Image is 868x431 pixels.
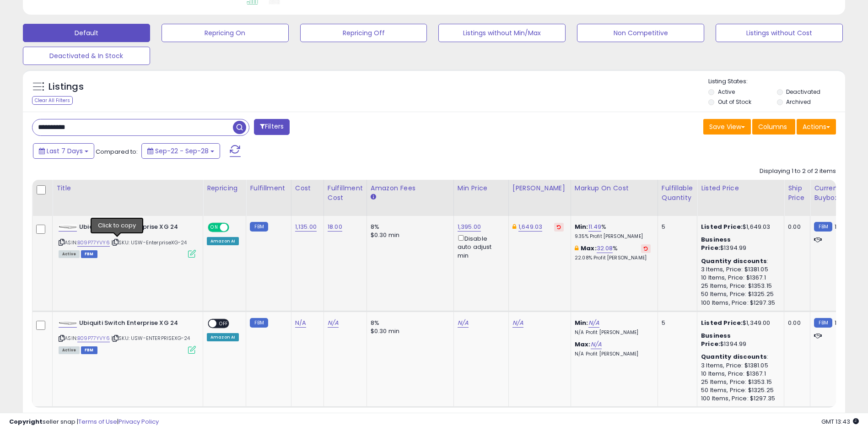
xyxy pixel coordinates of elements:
b: Max: [581,244,597,253]
strong: Copyright [9,417,43,426]
div: Disable auto adjust min [458,233,501,260]
small: FBM [814,318,832,328]
div: 3 Items, Price: $1381.05 [701,265,777,274]
div: % [575,223,651,240]
div: 25 Items, Price: $1353.15 [701,378,777,386]
button: Listings without Min/Max [438,24,566,42]
div: Amazon Fees [371,183,450,193]
button: Filters [254,119,290,135]
div: : [701,257,777,265]
a: N/A [512,318,523,328]
button: Listings without Cost [716,24,843,42]
div: 0.00 [788,223,803,231]
a: N/A [328,318,339,328]
button: Repricing Off [300,24,427,42]
th: The percentage added to the cost of goods (COGS) that forms the calculator for Min & Max prices. [571,180,658,216]
a: 1,395.00 [458,222,481,232]
div: : [701,353,777,361]
a: 1,649.03 [518,222,542,232]
div: $0.30 min [371,231,447,239]
div: ASIN: [59,319,196,353]
div: 8% [371,319,447,327]
span: All listings currently available for purchase on Amazon [59,250,80,258]
button: Actions [797,119,836,135]
label: Out of Stock [718,98,751,106]
p: 9.35% Profit [PERSON_NAME] [575,233,651,240]
label: Active [718,88,735,96]
img: 21b31j7mKKL._SL40_.jpg [59,225,77,230]
span: OFF [228,224,243,232]
div: Fulfillable Quantity [662,183,693,203]
a: 11.49 [588,222,602,232]
div: 10 Items, Price: $1367.1 [701,274,777,282]
div: $1,349.00 [701,319,777,327]
b: Min: [575,222,588,231]
span: Last 7 Days [47,146,83,156]
span: Compared to: [96,147,138,156]
label: Deactivated [786,88,820,96]
a: Privacy Policy [119,417,159,426]
div: $1,649.03 [701,223,777,231]
a: N/A [588,318,599,328]
div: Title [56,183,199,193]
b: Listed Price: [701,318,743,327]
div: Cost [295,183,320,193]
b: Max: [575,340,591,349]
a: N/A [295,318,306,328]
div: Amazon AI [207,237,239,245]
div: $0.30 min [371,327,447,335]
span: FBM [81,346,97,354]
a: Terms of Use [78,417,117,426]
a: B09P77YVY6 [77,239,110,247]
button: Columns [752,119,795,135]
p: Listing States: [708,77,845,86]
span: FBM [81,250,97,258]
div: 0.00 [788,319,803,327]
button: Repricing On [162,24,289,42]
small: Amazon Fees. [371,193,376,201]
div: 100 Items, Price: $1297.35 [701,394,777,403]
a: 18.00 [328,222,342,232]
b: Min: [575,318,588,327]
div: Markup on Cost [575,183,654,193]
small: FBM [814,222,832,232]
a: 32.08 [597,244,613,253]
p: N/A Profit [PERSON_NAME] [575,351,651,357]
div: [PERSON_NAME] [512,183,567,193]
div: Amazon AI [207,333,239,341]
span: 2025-10-6 13:43 GMT [821,417,859,426]
button: Deactivated & In Stock [23,47,150,65]
div: 5 [662,223,690,231]
span: All listings currently available for purchase on Amazon [59,346,80,354]
div: Fulfillment Cost [328,183,363,203]
div: 3 Items, Price: $1381.05 [701,361,777,370]
a: 1,135.00 [295,222,317,232]
span: | SKU: USW-ENTERPRISEXG-24 [111,334,190,342]
div: Clear All Filters [32,96,73,105]
span: 1349 [835,222,848,231]
img: 21b31j7mKKL._SL40_.jpg [59,321,77,326]
div: 25 Items, Price: $1353.15 [701,282,777,290]
button: Save View [703,119,751,135]
div: Ship Price [788,183,806,203]
h5: Listings [49,81,84,93]
b: Business Price: [701,235,731,252]
span: | SKU: USW-EnterpriseXG-24 [111,239,187,246]
div: $1394.99 [701,236,777,252]
a: N/A [458,318,469,328]
a: N/A [591,340,602,349]
p: 22.08% Profit [PERSON_NAME] [575,255,651,261]
div: Repricing [207,183,242,193]
label: Archived [786,98,811,106]
small: FBM [250,318,268,328]
a: B09P77YVY6 [77,334,110,342]
div: 50 Items, Price: $1325.25 [701,290,777,298]
div: 5 [662,319,690,327]
div: seller snap | | [9,418,159,426]
span: Columns [758,122,787,131]
button: Non Competitive [577,24,704,42]
span: 1349 [835,318,848,327]
p: N/A Profit [PERSON_NAME] [575,329,651,336]
b: Ubiquiti Switch Enterprise XG 24 [79,223,190,234]
small: FBM [250,222,268,232]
